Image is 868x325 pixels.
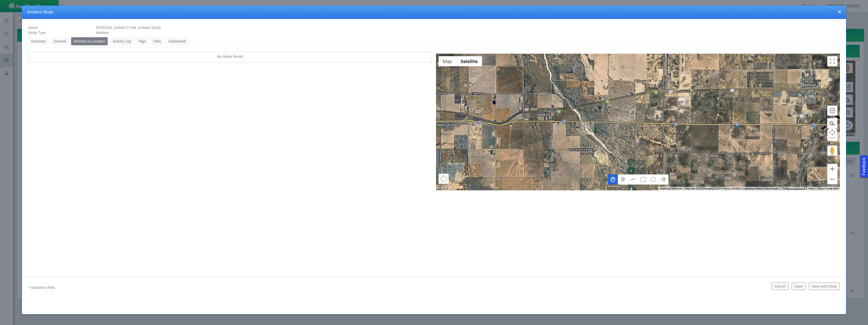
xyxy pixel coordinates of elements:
button: Select area [439,174,449,184]
a: General [51,37,69,45]
button: Drag Pegman onto the map to open Street View [827,146,837,156]
button: Zoom out [827,174,837,184]
button: Draw a multipoint line [628,174,638,185]
a: Dashboard [166,37,189,45]
button: Keyboard shortcuts [660,187,682,190]
p: * mandatory field [28,285,767,291]
button: Save and Close [809,282,840,290]
a: Report a map error [818,187,838,190]
button: Zoom in [827,164,837,174]
button: Draw a rectangle [638,174,648,185]
button: Measure [827,118,837,128]
h4: Ambient Study [27,10,841,15]
button: Map Scale: 1 km per 68 pixels [780,187,807,190]
button: Elevation [827,106,837,116]
button: Move the map [608,174,618,185]
a: Files [151,37,164,45]
button: Draw a circle [648,174,658,185]
button: Map camera controls [827,127,837,137]
button: Show street map [439,56,456,66]
button: Draw a polygon [658,174,668,185]
button: Cancel [771,282,789,290]
span: Map data ©2025 Imagery ©2025 Airbus, Landsat / Copernicus, Maxar Technologies [685,187,778,190]
img: Google [437,184,454,190]
a: Tags [136,37,149,45]
a: Open this area in Google Maps (opens a new window) [437,184,454,190]
button: Save [792,282,806,290]
button: close [838,9,841,14]
button: Show satellite imagery [456,56,482,66]
span: Name [28,26,37,30]
button: Add a marker [618,174,628,185]
span: Study Type [28,31,46,35]
label: No items found [217,54,243,59]
a: Monitors & Location [71,37,108,45]
a: Terms (opens in new tab) [808,187,815,190]
button: Toggle Fullscreen in browser window [827,56,837,66]
span: [PERSON_NAME] D Pad, Ambient Study [96,26,161,30]
span: Ambient [96,31,109,35]
a: Activity Log [110,37,134,45]
a: Summary [28,37,49,45]
span: 1 km [781,187,787,190]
